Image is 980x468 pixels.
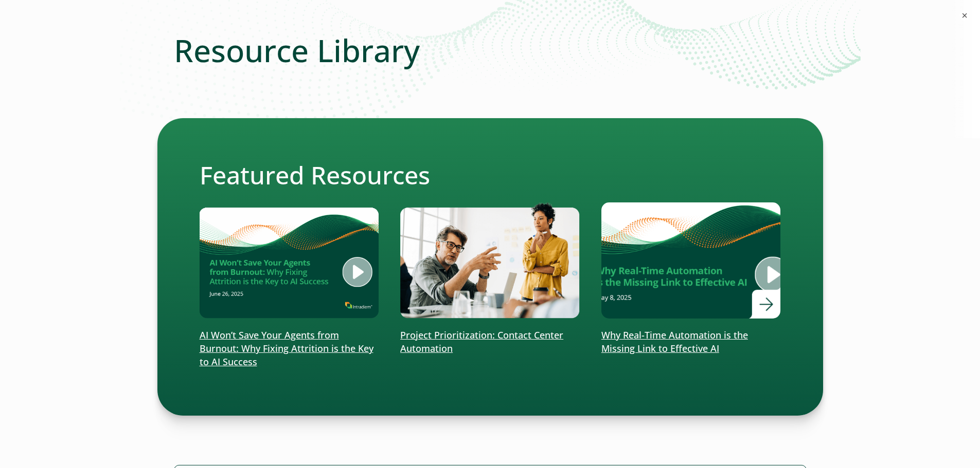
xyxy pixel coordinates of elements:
[200,329,379,369] p: AI Won’t Save Your Agents from Burnout: Why Fixing Attrition is the Key to AI Success
[200,160,781,190] h2: Featured Resources
[174,32,807,69] h1: Resource Library
[601,329,781,355] p: Why Real-Time Automation is the Missing Link to Effective AI
[400,329,580,355] p: Project Prioritization: Contact Center Automation
[959,10,970,21] button: ×
[200,202,379,369] a: AI Won’t Save Your Agents from Burnout: Why Fixing Attrition is the Key to AI Success
[601,202,781,355] a: Why Real-Time Automation is the Missing Link to Effective AI
[400,202,580,355] a: Project Prioritization: Contact Center Automation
